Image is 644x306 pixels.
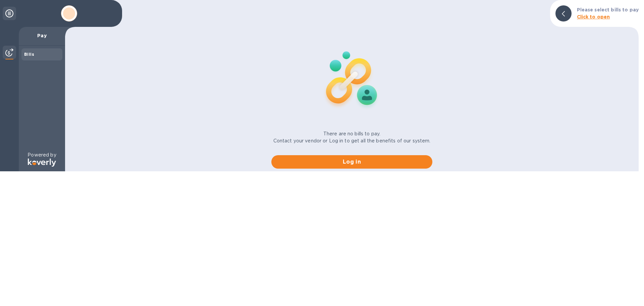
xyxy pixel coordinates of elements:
[24,32,60,39] p: Pay
[28,159,56,167] img: Logo
[577,7,639,12] b: Please select bills to pay
[271,155,432,169] button: Log in
[28,151,56,159] p: Powered by
[273,130,431,144] p: There are no bills to pay. Contact your vendor or Log in to get all the benefits of our system.
[277,158,427,166] span: Log in
[577,14,610,19] b: Click to open
[24,52,34,57] b: Bills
